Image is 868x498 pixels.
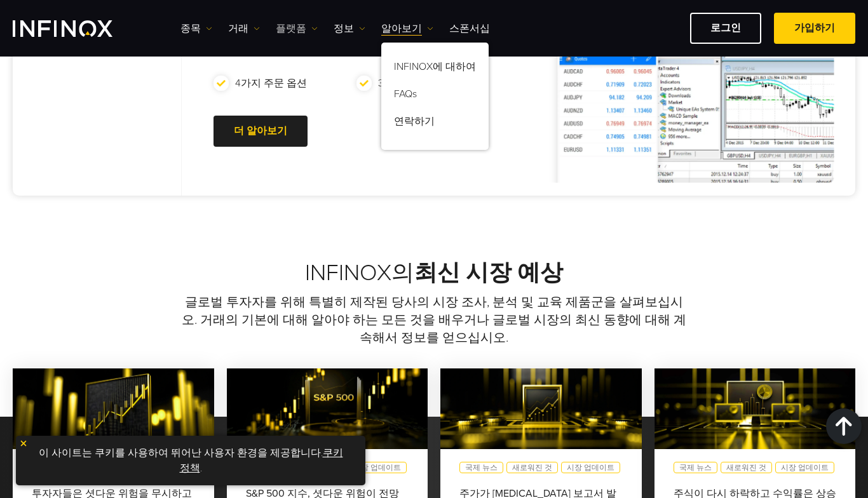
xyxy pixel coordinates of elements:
a: INFINOX Logo [13,20,142,37]
a: 시장 업데이트 [561,462,620,473]
a: 정보 [334,21,365,36]
a: 스폰서십 [449,21,490,36]
a: 종목 [180,21,212,36]
a: 로그인 [690,13,761,44]
a: 시장 업데이트 [775,462,834,473]
a: 알아보기 [381,21,433,36]
h2: INFINOX의 [13,259,855,287]
p: 30개 기술 지표 [378,76,446,91]
a: 연락하기 [381,110,489,137]
a: FAQs [381,83,489,110]
a: 시장 업데이트 [348,462,407,473]
a: 새로워진 것 [721,462,772,473]
a: 가입하기 [774,13,855,44]
a: 더 알아보기 [214,116,308,147]
strong: 최신 시장 예상 [414,259,563,286]
p: 4가지 주문 옵션 [235,76,307,91]
a: 플랫폼 [276,21,318,36]
a: INFINOX에 대하여 [381,55,489,83]
p: 이 사이트는 쿠키를 사용하여 뛰어난 사용자 환경을 제공합니다. . [22,442,359,479]
a: 새로워진 것 [506,462,558,473]
p: 글로벌 투자자를 위해 특별히 제작된 당사의 시장 조사, 분석 및 교육 제품군을 살펴보십시오. 거래의 기본에 대해 알아야 하는 모든 것을 배우거나 글로벌 시장의 최신 동향에 대... [178,293,690,347]
a: 국제 뉴스 [674,462,717,473]
a: 거래 [228,21,260,36]
img: yellow close icon [19,439,28,448]
a: 국제 뉴스 [459,462,503,473]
